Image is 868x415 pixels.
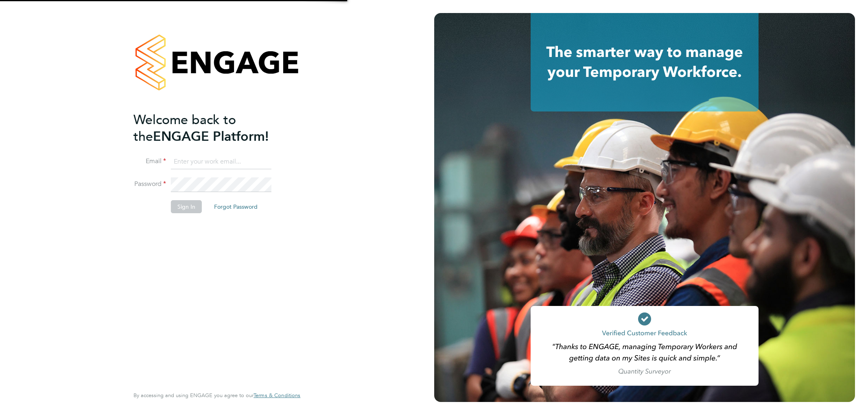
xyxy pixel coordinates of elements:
[254,392,300,399] a: Terms & Conditions
[133,180,166,188] label: Password
[208,200,264,213] button: Forgot Password
[133,392,300,399] span: By accessing and using ENGAGE you agree to our
[133,111,292,145] h2: ENGAGE Platform!
[133,112,236,144] span: Welcome back to the
[133,157,166,166] label: Email
[171,200,202,213] button: Sign In
[171,155,271,169] input: Enter your work email...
